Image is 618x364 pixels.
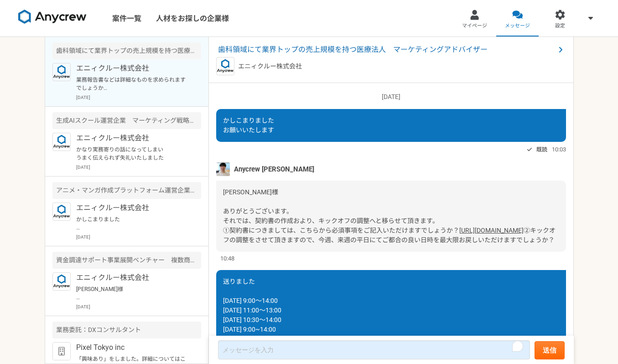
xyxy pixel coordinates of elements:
span: 歯科領域にて業界トップの売上規模を持つ医療法人 マーケティングアドバイザー [218,44,555,55]
textarea: To enrich screen reader interactions, please activate Accessibility in Grammarly extension settings [218,340,530,359]
span: 10:03 [552,145,566,154]
span: マイページ [462,22,487,30]
p: [PERSON_NAME]様 お世話になります 上記かしこまりました 引き続き何卒よろしくお願いいたします！ [76,285,189,302]
p: エニィクルー株式会社 [76,203,189,213]
img: logo_text_blue_01.png [52,133,71,151]
p: エニィクルー株式会社 [238,62,302,71]
p: 業務報告書などは詳細なものを求められますでしょうか 稼働時間の内訳など [76,76,189,92]
p: [DATE] [216,92,566,102]
span: ②キックオフの調整をさせて頂きますので、今週、来週の平日にてご都合の良い日時を最大限お戻しいただけますでしょうか？ [223,227,556,244]
img: logo_text_blue_01.png [52,272,71,291]
span: 10:48 [220,254,234,263]
span: かしこまりました お願いいたします [223,117,274,134]
img: logo_text_blue_01.png [216,57,234,75]
p: [DATE] [76,303,201,310]
p: [DATE] [76,164,201,171]
button: 送信 [535,341,565,359]
p: かなり実務寄りの話になってしまい うまく伝えられず失礼いたしました [76,146,189,162]
span: Anycrew [PERSON_NAME] [234,164,314,174]
img: logo_text_blue_01.png [52,203,71,221]
div: 資金調達サポート事業展開ベンチャー 複数商材の商品企画・マーケティング業務 [52,252,201,269]
img: 8DqYSo04kwAAAAASUVORK5CYII= [18,10,87,24]
div: アニメ・マンガ作成プラットフォーム運営企業 マーケティング・広報 [52,182,201,199]
p: エニィクルー株式会社 [76,272,189,283]
p: [DATE] [76,94,201,101]
img: logo_text_blue_01.png [52,63,71,81]
span: 設定 [555,22,565,30]
p: かしこまりました 何卒よろしくお願いいたします [76,215,189,232]
p: Pixel Tokyo inc [76,342,189,353]
div: 歯科領域にて業界トップの売上規模を持つ医療法人 マーケティングアドバイザー [52,42,201,59]
a: [URL][DOMAIN_NAME] [459,227,524,234]
p: [DATE] [76,234,201,240]
img: %E3%83%95%E3%82%9A%E3%83%AD%E3%83%95%E3%82%A3%E3%83%BC%E3%83%AB%E7%94%BB%E5%83%8F%E3%81%AE%E3%82%... [216,162,230,176]
span: [PERSON_NAME]様 ありがとうございます。 それでは、契約書の作成おより、キックオフの調整へと移らせて頂きます。 ①契約書につきましては、こちらから必須事項をご記入いただけますでしょうか？ [223,188,459,234]
span: メッセージ [505,22,530,30]
p: エニィクルー株式会社 [76,63,189,74]
p: エニィクルー株式会社 [76,133,189,144]
span: 既読 [536,144,547,155]
div: 業務委託：DXコンサルタント [52,322,201,338]
div: 生成AIスクール運営企業 マーケティング戦略ディレクター [52,112,201,129]
span: 送りました [DATE] 9:00〜14:00 [DATE] 11:00〜13:00 [DATE] 10:30〜14:00 [DATE] 9:00~14:00 よろしくお願いいたします [223,278,300,352]
img: default_org_logo-42cde973f59100197ec2c8e796e4974ac8490bb5b08a0eb061ff975e4574aa76.png [52,342,71,360]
